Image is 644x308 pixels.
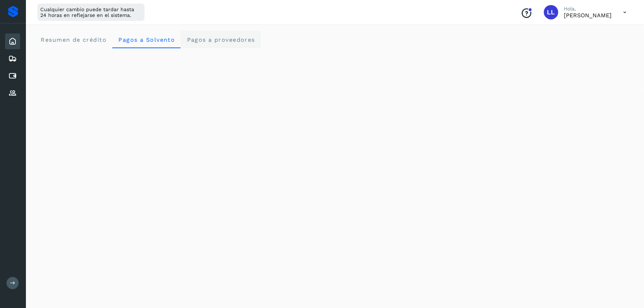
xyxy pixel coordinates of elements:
[186,36,255,43] span: Pagos a proveedores
[5,51,20,67] div: Embarques
[5,85,20,101] div: Proveedores
[40,36,106,43] span: Resumen de crédito
[37,4,145,21] div: Cualquier cambio puede tardar hasta 24 horas en reflejarse en el sistema.
[118,36,175,43] span: Pagos a Solvento
[5,33,20,49] div: Inicio
[564,6,612,12] p: Hola,
[564,12,612,19] p: Leticia Lugo Hernandez
[5,68,20,84] div: Cuentas por pagar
